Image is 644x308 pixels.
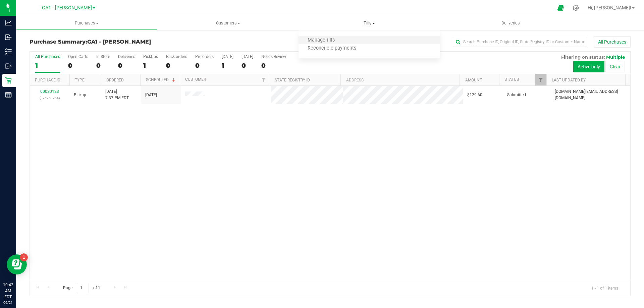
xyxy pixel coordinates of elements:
inline-svg: Analytics [5,19,12,26]
div: 1 [143,62,158,69]
div: 0 [166,62,187,69]
iframe: Resource center [7,254,27,274]
span: Pickup [74,92,86,98]
th: Address [340,74,460,86]
span: Manage tills [299,38,344,43]
a: Purchase ID [35,78,60,82]
a: Filter [258,74,269,85]
a: Status [504,77,519,82]
a: Customer [185,77,206,82]
div: Deliveries [118,54,135,59]
a: Deliveries [440,16,581,30]
span: [DOMAIN_NAME][EMAIL_ADDRESS][DOMAIN_NAME] [555,88,626,101]
div: [DATE] [222,54,233,59]
span: Hi, [PERSON_NAME]! [588,5,631,10]
span: Purchases [16,20,157,26]
span: Reconcile e-payments [299,46,365,51]
inline-svg: Inbound [5,34,12,41]
a: 00030123 [40,89,59,94]
inline-svg: Reports [5,91,12,98]
div: 0 [96,62,110,69]
div: PickUps [143,54,158,59]
div: [DATE] [241,54,253,59]
span: GA1 - [PERSON_NAME] [87,39,151,45]
a: Customers [157,16,299,30]
div: In Store [96,54,110,59]
div: All Purchases [35,54,60,59]
div: Back-orders [166,54,187,59]
iframe: Resource center unread badge [20,253,28,261]
a: Last Updated By [552,78,586,82]
span: 1 - 1 of 1 items [586,283,624,293]
div: Manage settings [572,5,580,11]
p: (326250754) [34,95,66,101]
span: Filtering on status: [561,54,605,60]
inline-svg: Inventory [5,48,12,55]
p: 10:42 AM EDT [3,282,13,300]
span: Customers [158,20,298,26]
span: [DATE] [145,92,157,98]
span: Page of 1 [57,283,106,293]
div: 0 [261,62,286,69]
a: Type [75,78,85,82]
a: Filter [535,74,546,85]
inline-svg: Retail [5,77,12,84]
div: 0 [241,62,253,69]
inline-svg: Outbound [5,63,12,69]
button: Active only [573,61,604,72]
a: Tills Manage tills Reconcile e-payments [299,16,440,30]
span: [DATE] 7:37 PM EDT [105,88,129,101]
div: Needs Review [261,54,286,59]
span: GA1 - [PERSON_NAME] [42,5,92,11]
span: $129.60 [467,92,482,98]
span: Deliveries [492,20,529,26]
span: Open Ecommerce Menu [553,1,568,14]
button: All Purchases [594,36,631,48]
div: 1 [35,62,60,69]
h3: Purchase Summary: [30,39,230,45]
button: Clear [605,61,625,72]
p: 09/21 [3,300,13,305]
span: Tills [299,20,440,26]
a: Scheduled [146,77,176,82]
div: 0 [68,62,88,69]
span: Submitted [507,92,526,98]
div: 0 [195,62,214,69]
input: Search Purchase ID, Original ID, State Registry ID or Customer Name... [453,37,587,47]
div: 0 [118,62,135,69]
span: Multiple [606,54,625,60]
a: Amount [465,78,482,82]
div: 1 [222,62,233,69]
a: Purchases [16,16,157,30]
input: 1 [77,283,89,293]
div: Open Carts [68,54,88,59]
a: State Registry ID [275,78,310,82]
div: Pre-orders [195,54,214,59]
a: Ordered [106,78,124,82]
